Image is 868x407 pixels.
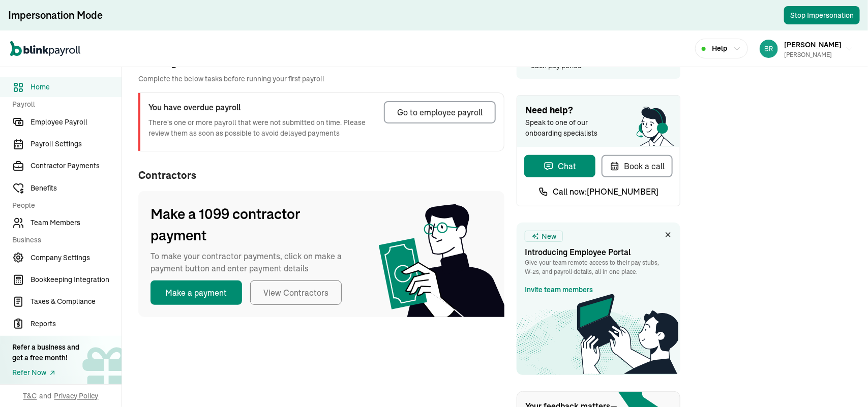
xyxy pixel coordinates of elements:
button: View Contractors [250,280,342,305]
span: Help [712,43,727,54]
span: Make a 1099 contractor payment [151,203,354,246]
button: Go to employee payroll [384,101,496,123]
span: People [12,200,115,211]
button: Stop Impersonation [784,6,860,24]
p: There's one or more payroll that were not submitted on time. Please review them as soon as possib... [148,117,376,139]
span: Taxes & Compliance [31,296,122,307]
span: Privacy Policy [54,391,99,401]
span: Need help? [525,104,672,117]
h3: You have overdue payroll [148,101,376,113]
span: Team Members [31,217,122,228]
div: Chat [544,160,576,172]
button: Help [695,39,748,58]
span: Contractor Payments [31,161,122,171]
span: Contractors [138,168,504,183]
a: Invite team members [525,285,593,295]
span: To make your contractor payments, click on make a payment button and enter payment details [151,250,354,274]
span: [PERSON_NAME] [784,40,842,49]
button: Make a payment [151,280,242,305]
span: Payroll Settings [31,139,122,149]
h3: Introducing Employee Portal [525,246,672,258]
button: Chat [524,155,595,177]
span: New [542,231,556,242]
div: [PERSON_NAME] [784,50,842,59]
span: Company Settings [31,253,122,263]
p: Give your team remote access to their pay stubs, W‑2s, and payroll details, all in one place. [525,258,672,276]
a: Refer Now [12,367,79,378]
button: Book a call [602,155,673,177]
span: Home [31,82,122,92]
span: T&C [23,391,37,401]
div: Impersonation Mode [8,8,103,22]
span: Benefits [31,183,122,194]
span: Payroll [12,99,115,110]
span: Bookkeeping Integration [31,274,122,285]
div: Book a call [610,160,665,172]
nav: Global [10,34,80,64]
iframe: Chat Widget [699,297,868,407]
span: Call now: [PHONE_NUMBER] [553,185,659,198]
div: Refer a business and get a free month! [12,342,79,363]
span: Employee Payroll [31,117,122,128]
span: Complete the below tasks before running your first payroll [138,74,504,84]
span: Speak to one of our onboarding specialists [525,117,612,139]
div: Go to employee payroll [397,106,483,118]
button: [PERSON_NAME][PERSON_NAME] [756,36,858,61]
span: Business [12,235,115,245]
span: Reports [31,319,122,329]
